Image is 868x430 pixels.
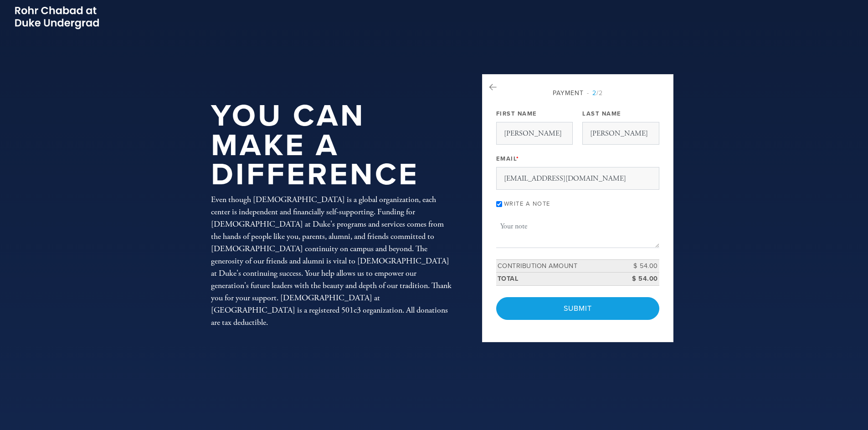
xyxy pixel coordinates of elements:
[496,259,618,273] td: Contribution Amount
[582,110,621,118] label: Last Name
[496,155,519,163] label: Email
[496,110,537,118] label: First Name
[211,101,452,190] h1: You Can Make a Difference
[496,273,618,286] td: Total
[587,89,603,97] span: /2
[496,88,659,98] div: Payment
[496,297,659,320] input: Submit
[592,89,596,97] span: 2
[516,155,519,162] span: This field is required.
[211,193,452,329] div: Even though [DEMOGRAPHIC_DATA] is a global organization, each center is independent and financial...
[618,273,659,286] td: $ 54.00
[504,200,550,207] label: Write a note
[618,259,659,273] td: $ 54.00
[14,5,100,30] img: Picture2_0.png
